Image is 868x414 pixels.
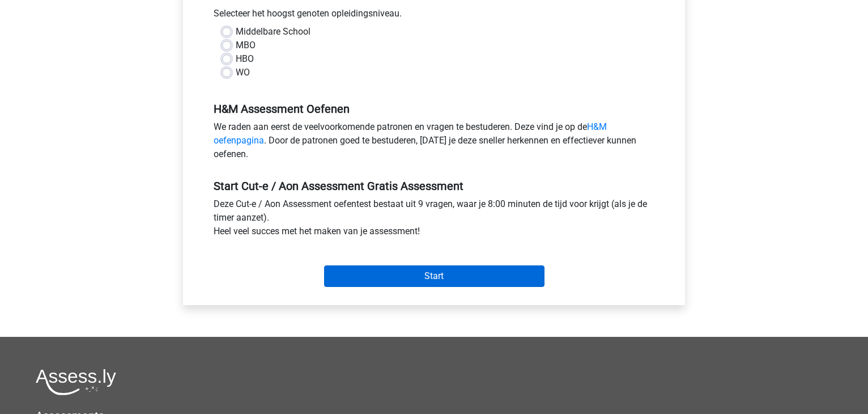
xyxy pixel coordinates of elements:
[214,121,607,146] a: H&M oefenpagina
[36,369,116,395] img: Assessly logo
[324,265,544,287] input: Start
[236,66,250,79] label: WO
[214,102,654,116] h5: H&M Assessment Oefenen
[236,39,256,52] label: MBO
[205,7,663,25] div: Selecteer het hoogst genoten opleidingsniveau.
[205,197,663,243] div: Deze Cut-e / Aon Assessment oefentest bestaat uit 9 vragen, waar je 8:00 minuten de tijd voor kri...
[236,25,310,39] label: Middelbare School
[205,120,663,166] div: We raden aan eerst de veelvoorkomende patronen en vragen te bestuderen. Deze vind je op de . Door...
[214,179,654,193] h5: Start Cut-e / Aon Assessment Gratis Assessment
[236,52,254,66] label: HBO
